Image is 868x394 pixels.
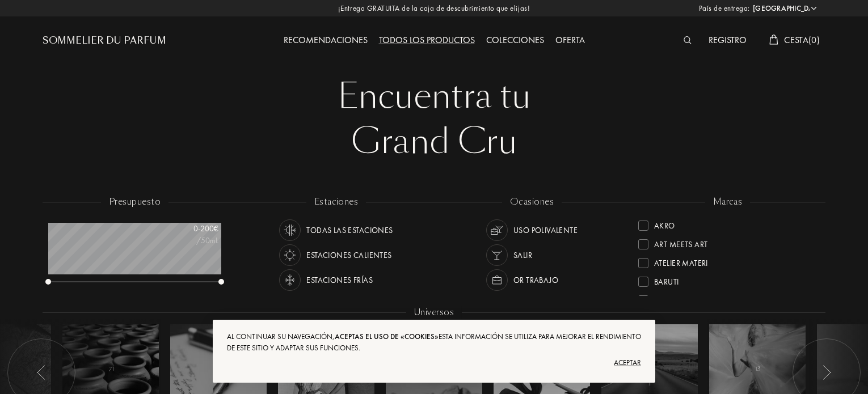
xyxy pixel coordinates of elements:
[513,219,578,241] div: Uso polivalente
[654,253,708,269] div: Atelier Materi
[550,33,591,48] div: Oferta
[101,196,168,209] div: presupuesto
[513,244,532,266] div: Salir
[481,33,550,48] div: Colecciones
[278,33,373,48] div: Recomendaciones
[550,34,591,46] a: Oferta
[282,222,298,238] img: usage_season_average_white.svg
[489,272,505,288] img: usage_occasion_work_white.svg
[699,3,750,14] span: País de entrega:
[306,269,373,291] div: Estaciones frías
[227,331,641,354] div: Al continuar su navegación, Esta información se utiliza para mejorar el rendimiento de este sitio...
[278,34,373,46] a: Recomendaciones
[489,247,505,263] img: usage_occasion_party_white.svg
[227,354,641,372] div: Aceptar
[306,219,393,241] div: Todas las estaciones
[654,291,710,306] div: Binet-Papillon
[654,216,675,231] div: Akro
[306,244,391,266] div: Estaciones calientes
[162,223,218,235] div: 0 - 200 €
[373,33,481,48] div: Todos los productos
[784,34,820,46] span: Cesta ( 0 )
[513,269,558,291] div: or trabajo
[481,34,550,46] a: Colecciones
[703,33,752,48] div: Registro
[654,272,679,287] div: Baruti
[51,74,817,119] div: Encuentra tu
[489,222,505,238] img: usage_occasion_all_white.svg
[822,365,831,380] img: arr_left.svg
[705,196,751,209] div: marcas
[43,34,166,48] a: Sommelier du Parfum
[282,272,298,288] img: usage_season_cold_white.svg
[406,306,462,319] div: Universos
[769,35,778,45] img: cart_white.svg
[654,235,707,250] div: Art Meets Art
[502,196,562,209] div: ocasiones
[37,365,46,380] img: arr_left.svg
[373,34,481,46] a: Todos los productos
[282,247,298,263] img: usage_season_hot_white.svg
[306,196,366,209] div: estaciones
[335,332,439,341] span: aceptas el uso de «cookies»
[51,119,817,164] div: Grand Cru
[162,235,218,247] div: /50mL
[703,34,752,46] a: Registro
[684,36,692,44] img: search_icn_white.svg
